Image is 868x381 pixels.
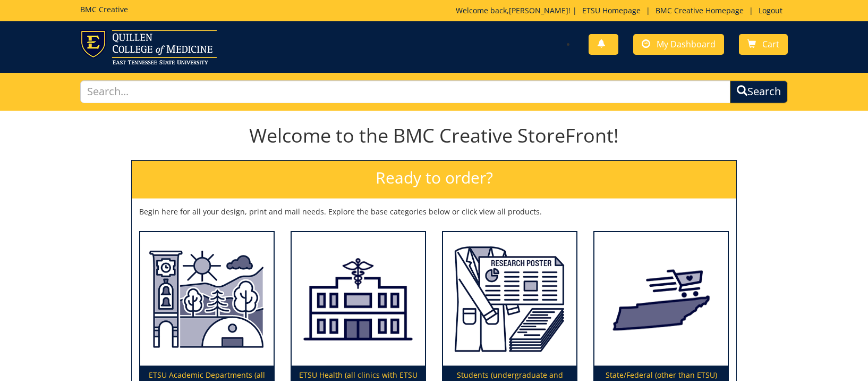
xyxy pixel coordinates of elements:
img: State/Federal (other than ETSU) [594,232,728,366]
h2: Ready to order? [132,161,736,198]
span: My Dashboard [657,38,716,50]
h5: BMC Creative [80,5,128,13]
p: Welcome back, ! | | | [456,5,788,16]
img: ETSU logo [80,30,217,64]
img: ETSU Academic Departments (all colleges and departments) [140,232,274,366]
input: Search... [80,80,730,103]
a: My Dashboard [633,34,724,55]
button: Search [730,80,788,103]
p: Begin here for all your design, print and mail needs. Explore the base categories below or click ... [139,206,729,217]
h1: Welcome to the BMC Creative StoreFront! [131,125,737,146]
img: Students (undergraduate and graduate) [443,232,576,366]
a: Cart [739,34,788,55]
a: BMC Creative Homepage [650,5,749,15]
a: [PERSON_NAME] [509,5,568,15]
a: Logout [753,5,788,15]
img: ETSU Health (all clinics with ETSU Health branding) [292,232,425,366]
a: ETSU Homepage [577,5,646,15]
span: Cart [762,38,779,50]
